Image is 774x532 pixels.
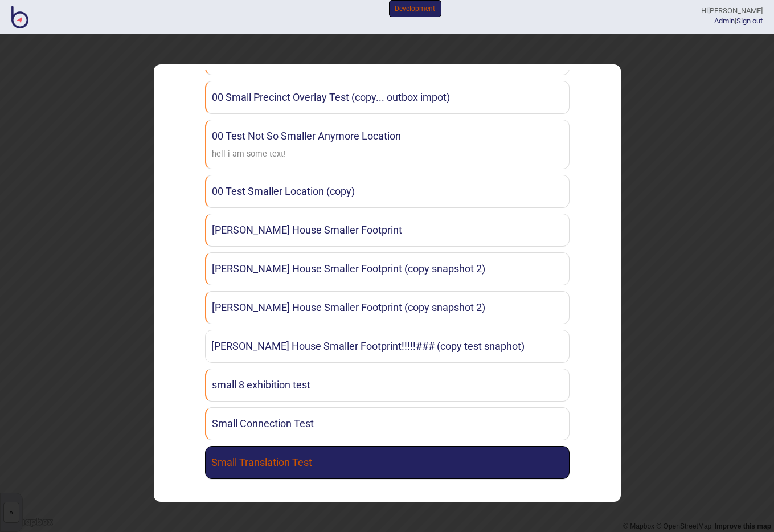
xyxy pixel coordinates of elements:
[205,446,570,479] a: Small Translation Test
[205,214,570,247] a: [PERSON_NAME] House Smaller Footprint
[205,175,570,208] a: 00 Test Smaller Location (copy)
[205,407,570,440] a: Small Connection Test
[205,120,570,169] a: 00 Test Not So Smaller Anymore Locationhell i am some text!
[205,330,570,363] a: [PERSON_NAME] House Smaller Footprint!!!!!### (copy test snaphot)
[714,17,735,25] a: Admin
[205,369,570,402] a: small 8 exhibition test
[736,17,763,25] button: Sign out
[212,146,286,163] div: hell i am some text!
[205,81,570,114] a: 00 Small Precinct Overlay Test (copy... outbox impot)
[701,6,763,16] div: Hi [PERSON_NAME]
[205,252,570,285] a: [PERSON_NAME] House Smaller Footprint (copy snapshot 2)
[11,6,28,28] img: BindiMaps CMS
[714,17,736,25] span: |
[205,291,570,324] a: [PERSON_NAME] House Smaller Footprint (copy snapshot 2)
